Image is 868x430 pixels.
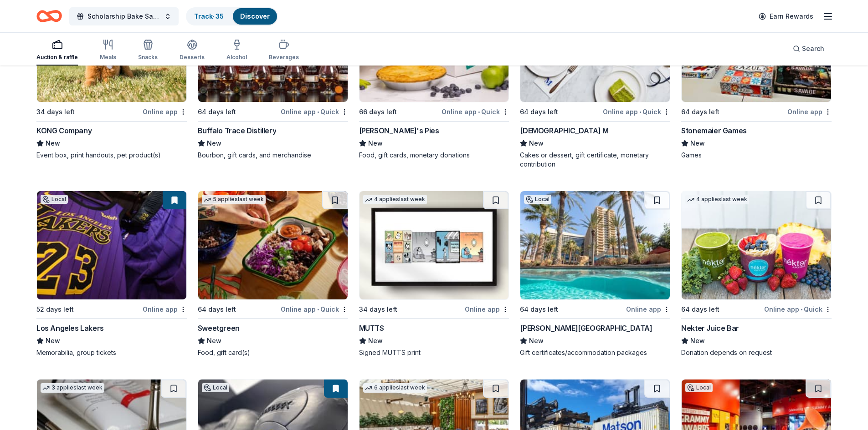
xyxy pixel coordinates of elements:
button: Desserts [180,35,205,66]
div: Online app Quick [603,106,670,117]
button: Scholarship Bake Sale and Raffle [69,7,179,25]
span: New [529,335,544,346]
a: Image for Los Angeles LakersLocal52 days leftOnline appLos Angeles LakersNewMemorabilia, group ti... [36,191,187,357]
div: Online app [626,304,670,315]
div: 64 days left [681,304,719,315]
div: Local [202,383,229,392]
img: Image for Los Angeles Lakers [37,191,186,299]
button: Beverages [269,35,299,66]
span: Scholarship Bake Sale and Raffle [87,11,160,22]
div: Local [41,195,68,204]
div: Cakes or dessert, gift certificate, monetary contribution [520,151,670,169]
div: 4 applies last week [363,195,427,204]
div: Memorabilia, group tickets [36,348,187,357]
span: New [207,335,221,346]
span: New [529,138,544,149]
img: Image for MUTTS [360,191,509,299]
div: Desserts [180,54,205,61]
div: 5 applies last week [202,195,266,204]
div: Event box, print handouts, pet product(s) [36,151,187,160]
a: Track· 35 [194,12,224,20]
span: New [690,335,705,346]
img: Image for Nekter Juice Bar [682,191,831,299]
div: 64 days left [681,106,719,117]
button: Auction & raffle [36,35,78,66]
div: 34 days left [36,106,75,117]
img: Image for Sweetgreen [198,191,348,299]
a: Image for Nekter Juice Bar4 applieslast week64 days leftOnline app•QuickNekter Juice BarNewDonati... [681,191,832,357]
div: MUTTS [359,323,384,334]
div: 34 days left [359,304,397,315]
div: Online app [143,304,187,315]
div: Nekter Juice Bar [681,323,739,334]
button: Snacks [138,35,158,66]
div: 66 days left [359,106,397,117]
div: Online app [465,304,509,315]
img: Image for Harrah's Resort [520,191,670,299]
span: Search [802,43,824,54]
div: Sweetgreen [198,323,240,334]
div: 64 days left [520,106,558,117]
div: [PERSON_NAME][GEOGRAPHIC_DATA] [520,323,652,334]
div: Online app Quick [281,106,348,117]
div: 52 days left [36,304,74,315]
span: • [317,306,319,313]
div: 4 applies last week [685,195,749,204]
div: Online app Quick [281,304,348,315]
a: Earn Rewards [753,8,819,25]
div: Games [681,151,832,160]
div: Buffalo Trace Distillery [198,125,276,136]
span: • [639,108,641,116]
div: 3 applies last week [41,383,104,393]
div: Meals [100,54,116,61]
a: Home [36,5,62,27]
a: Image for Harrah's ResortLocal64 days leftOnline app[PERSON_NAME][GEOGRAPHIC_DATA]NewGift certifi... [520,191,670,357]
div: Online app [143,106,187,117]
div: Auction & raffle [36,54,78,61]
div: Snacks [138,54,158,61]
div: Bourbon, gift cards, and merchandise [198,151,348,160]
div: Food, gift card(s) [198,348,348,357]
div: 64 days left [520,304,558,315]
div: Online app [787,106,832,117]
a: Image for MUTTS4 applieslast week34 days leftOnline appMUTTSNewSigned MUTTS print [359,191,509,357]
button: Alcohol [226,35,247,66]
div: [DEMOGRAPHIC_DATA] M [520,125,608,136]
div: [PERSON_NAME]'s Pies [359,125,439,136]
button: Search [786,40,832,58]
span: • [478,108,480,116]
button: Meals [100,35,116,66]
span: • [801,306,802,313]
div: KONG Company [36,125,92,136]
div: 6 applies last week [363,383,427,393]
div: Food, gift cards, monetary donations [359,151,509,160]
span: New [690,138,705,149]
div: 64 days left [198,106,236,117]
a: Image for Sweetgreen5 applieslast week64 days leftOnline app•QuickSweetgreenNewFood, gift card(s) [198,191,348,357]
div: Los Angeles Lakers [36,323,104,334]
div: Donation depends on request [681,348,832,357]
span: New [46,335,60,346]
span: New [368,138,383,149]
span: New [46,138,60,149]
span: New [207,138,221,149]
span: • [317,108,319,116]
div: Signed MUTTS print [359,348,509,357]
div: Online app Quick [764,304,832,315]
div: 64 days left [198,304,236,315]
div: Local [524,195,551,204]
button: Track· 35Discover [186,7,278,25]
a: Discover [240,12,270,20]
div: Gift certificates/accommodation packages [520,348,670,357]
div: Local [685,383,713,392]
div: Stonemaier Games [681,125,747,136]
div: Online app Quick [442,106,509,117]
div: Alcohol [226,54,247,61]
div: Beverages [269,54,299,61]
span: New [368,335,383,346]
